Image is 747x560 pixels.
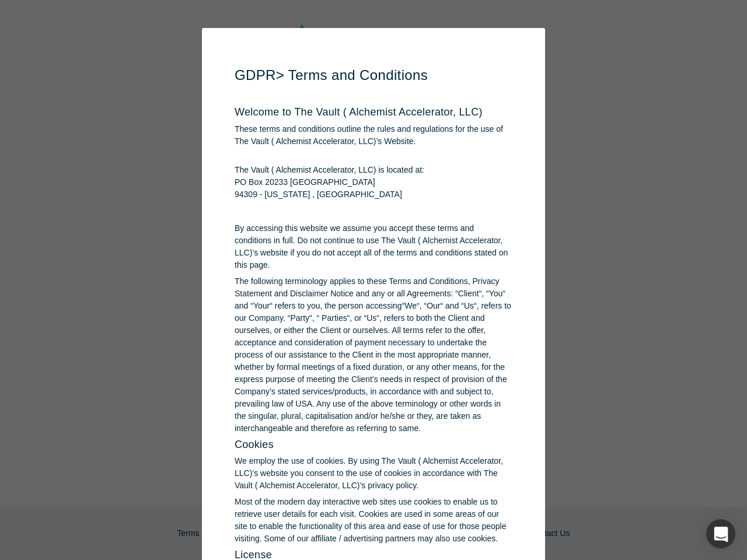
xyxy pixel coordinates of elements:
[235,164,512,176] span: The Vault ( Alchemist Accelerator, LLC) is located at:
[235,65,512,86] h1: GDPR > Terms and Conditions
[235,106,512,119] h3: Welcome to The Vault ( Alchemist Accelerator, LLC)
[235,123,512,148] p: These terms and conditions outline the rules and regulations for the use of The Vault ( Alchemist...
[235,176,512,201] address: PO Box 20233 [GEOGRAPHIC_DATA] 94309 - [US_STATE] , [GEOGRAPHIC_DATA]
[235,496,512,545] p: Most of the modern day interactive web sites use cookies to enable us to retrieve user details fo...
[235,439,512,452] h3: Cookies
[235,275,512,435] p: The following terminology applies to these Terms and Conditions, Privacy Statement and Disclaimer...
[235,222,512,271] p: By accessing this website we assume you accept these terms and conditions in full. Do not continu...
[235,455,512,492] p: We employ the use of cookies. By using The Vault ( Alchemist Accelerator, LLC)’s website you cons...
